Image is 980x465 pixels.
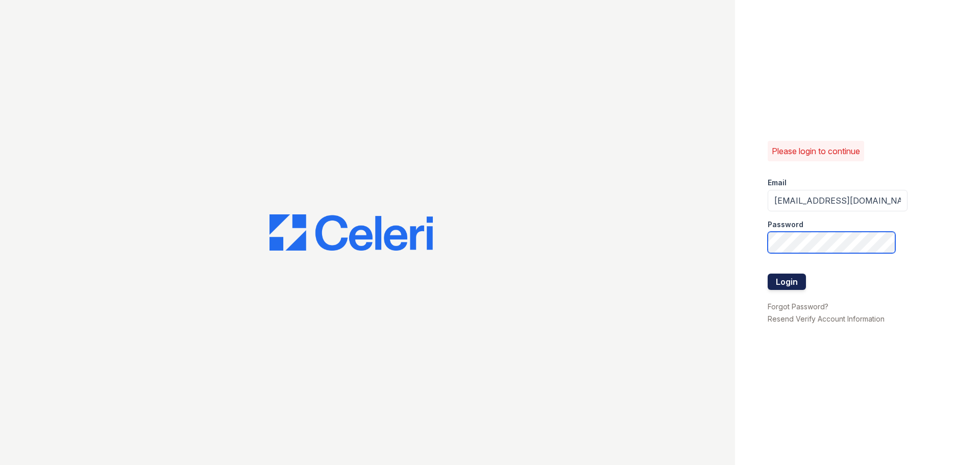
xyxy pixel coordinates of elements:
a: Forgot Password? [768,302,828,311]
img: CE_Logo_Blue-a8612792a0a2168367f1c8372b55b34899dd931a85d93a1a3d3e32e68fde9ad4.png [269,214,433,251]
a: Resend Verify Account Information [768,314,885,323]
label: Email [768,178,787,188]
keeper-lock: Open Keeper Popup [877,236,889,249]
button: Login [768,274,806,290]
label: Password [768,219,803,230]
p: Please login to continue [772,145,860,157]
